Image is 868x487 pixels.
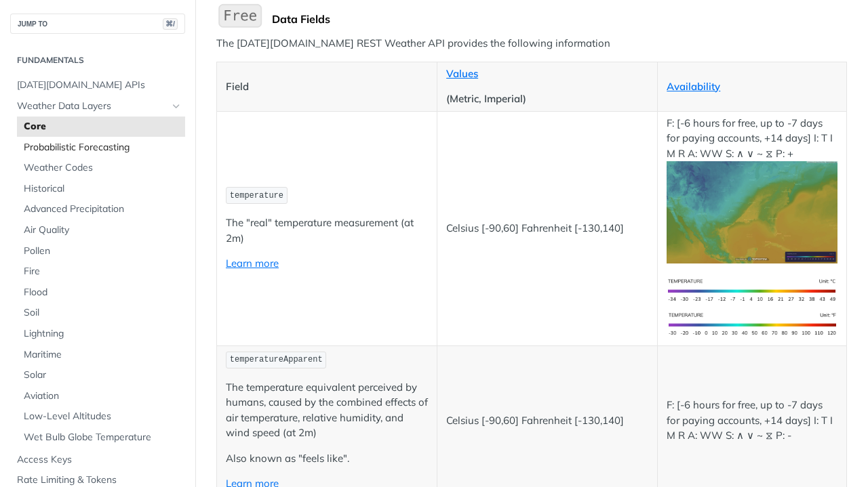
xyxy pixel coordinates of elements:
span: Expand image [667,283,837,296]
span: Advanced Precipitation [24,203,182,216]
a: Weather Data LayersHide subpages for Weather Data Layers [10,96,185,117]
span: [DATE][DOMAIN_NAME] APIs [17,79,182,92]
span: Lightning [24,327,182,341]
p: The [DATE][DOMAIN_NAME] REST Weather API provides the following information [216,36,847,51]
span: Expand image [667,205,837,218]
a: Access Keys [10,450,185,470]
span: temperatureApparent [230,355,323,364]
span: temperature [230,191,283,200]
a: Solar [17,365,185,385]
span: Low-Level Altitudes [24,410,182,423]
span: Probabilistic Forecasting [24,141,182,154]
a: Values [446,67,478,80]
p: The "real" temperature measurement (at 2m) [226,215,428,246]
p: (Metric, Imperial) [446,91,648,107]
p: F: [-6 hours for free, up to -7 days for paying accounts, +14 days] I: T I M R A: WW S: ∧ ∨ ~ ⧖ P: + [667,116,837,264]
p: Celsius [-90,60] Fahrenheit [-130,140] [446,413,648,429]
button: Hide subpages for Weather Data Layers [171,101,182,112]
span: Air Quality [24,224,182,237]
a: Learn more [226,257,279,270]
button: JUMP TO⌘/ [10,14,185,34]
span: Maritime [24,348,182,362]
a: Maritime [17,345,185,365]
p: Celsius [-90,60] Fahrenheit [-130,140] [446,221,648,236]
span: Fire [24,265,182,278]
span: Access Keys [17,453,182,467]
span: Core [24,120,182,133]
a: Weather Codes [17,158,185,178]
span: Weather Codes [24,161,182,175]
a: Lightning [17,324,185,344]
span: Aviation [24,389,182,403]
span: Flood [24,286,182,299]
p: The temperature equivalent perceived by humans, caused by the combined effects of air temperature... [226,380,428,441]
h2: Fundamentals [10,54,185,66]
a: Historical [17,179,185,199]
span: Wet Bulb Globe Temperature [24,431,182,444]
p: Field [226,79,428,95]
a: Low-Level Altitudes [17,406,185,427]
a: Air Quality [17,220,185,240]
span: Expand image [667,317,837,330]
span: Soil [24,306,182,320]
a: [DATE][DOMAIN_NAME] APIs [10,75,185,96]
p: Also known as "feels like". [226,451,428,467]
span: ⌘/ [163,18,178,30]
a: Soil [17,303,185,323]
span: Rate Limiting & Tokens [17,473,182,487]
a: Fire [17,261,185,282]
div: Data Fields [272,12,847,26]
span: Weather Data Layers [17,100,167,113]
a: Core [17,117,185,137]
span: Pollen [24,245,182,258]
a: Probabilistic Forecasting [17,137,185,158]
span: Solar [24,368,182,382]
a: Availability [667,80,720,93]
a: Advanced Precipitation [17,199,185,219]
a: Wet Bulb Globe Temperature [17,427,185,448]
p: F: [-6 hours for free, up to -7 days for paying accounts, +14 days] I: T I M R A: WW S: ∧ ∨ ~ ⧖ P: - [667,398,837,444]
a: Flood [17,282,185,303]
a: Aviation [17,386,185,406]
span: Historical [24,182,182,196]
a: Pollen [17,241,185,261]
